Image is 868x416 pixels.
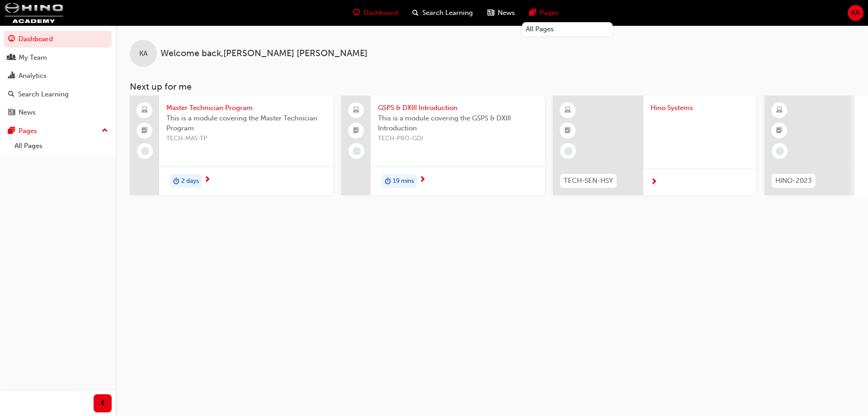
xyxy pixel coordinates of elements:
span: search-icon [412,7,419,19]
span: booktick-icon [353,125,359,137]
button: KA [848,5,863,21]
a: pages-iconPages [522,4,566,22]
span: News [498,8,515,18]
button: Pages [4,123,112,139]
span: This is a module covering the GSPS & DXIII Introduction [378,113,538,134]
span: search-icon [8,91,14,99]
span: TECH-MAS-TP [166,134,326,144]
span: booktick-icon [776,125,783,137]
span: KA [851,8,859,18]
div: Analytics [19,71,47,81]
div: Pages [19,126,37,136]
span: next-icon [651,178,657,186]
span: Welcome back , [PERSON_NAME] [PERSON_NAME] [160,48,368,59]
h3: Next up for me [115,81,868,92]
a: news-iconNews [480,4,522,22]
span: pages-icon [8,127,15,135]
span: learningRecordVerb_NONE-icon [776,147,784,155]
span: next-icon [204,176,211,184]
img: fb24d788-51c9-4c27-97a2-72b740f0b40f.png [553,96,643,195]
span: 2 days [181,176,199,186]
span: TECH-SEN-HSY [564,176,613,186]
span: duration-icon [173,175,179,187]
span: prev-icon [99,398,106,409]
a: Analytics [4,67,112,84]
span: GSPS & DXIII Introduction [378,103,538,113]
span: booktick-icon [142,125,148,137]
span: news-icon [8,109,15,117]
img: de4152a4-d878-48b2-87d2-2a6a4e90bb73.jpeg [764,96,855,195]
a: TECH-SEN-HSYHino Systems [553,96,756,195]
span: next-icon [419,176,426,184]
span: up-icon [102,125,108,137]
span: Pages [540,8,558,18]
span: Dashboard [363,8,398,18]
a: News [4,104,112,121]
img: hinoacademy [5,3,63,23]
span: KA [139,48,147,59]
div: My Team [19,53,47,63]
span: Hino Systems [651,103,749,113]
span: news-icon [487,7,494,19]
a: search-iconSearch Learning [405,4,480,22]
span: laptop-icon [142,105,148,116]
span: laptop-icon [353,105,359,116]
span: booktick-icon [565,125,571,137]
span: learningResourceType_ELEARNING-icon [776,105,783,116]
span: chart-icon [8,72,15,80]
a: Dashboard [4,31,112,48]
div: News [19,107,36,118]
a: All Pages [522,22,613,36]
span: TECH-PRO-GDI [378,134,538,144]
span: learningRecordVerb_NONE-icon [564,147,572,155]
span: people-icon [8,54,15,62]
span: learningRecordVerb_NONE-icon [353,147,361,155]
a: guage-iconDashboard [346,4,405,22]
span: This is a module covering the Master Technician Program [166,113,326,134]
span: 19 mins [393,176,414,186]
div: DashboardMy TeamAnalyticsSearch LearningNews [4,31,112,121]
a: GSPS & DXIII IntroductionThis is a module covering the GSPS & DXIII IntroductionTECH-PRO-GDIdurat... [341,96,545,195]
span: Master Technician Program [166,103,326,113]
a: My Team [4,49,112,66]
span: duration-icon [385,175,391,187]
span: learningResourceType_ELEARNING-icon [565,105,571,116]
span: pages-icon [529,7,536,19]
a: Search Learning [4,86,112,103]
span: Search Learning [422,8,473,18]
span: guage-icon [8,35,15,43]
a: All Pages [11,139,112,153]
span: learningRecordVerb_NONE-icon [141,147,149,155]
span: guage-icon [353,7,360,19]
span: HINO-2023 [775,176,812,186]
div: Search Learning [18,89,69,100]
a: Master Technician ProgramThis is a module covering the Master Technician ProgramTECH-MAS-TPdurati... [130,96,333,195]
